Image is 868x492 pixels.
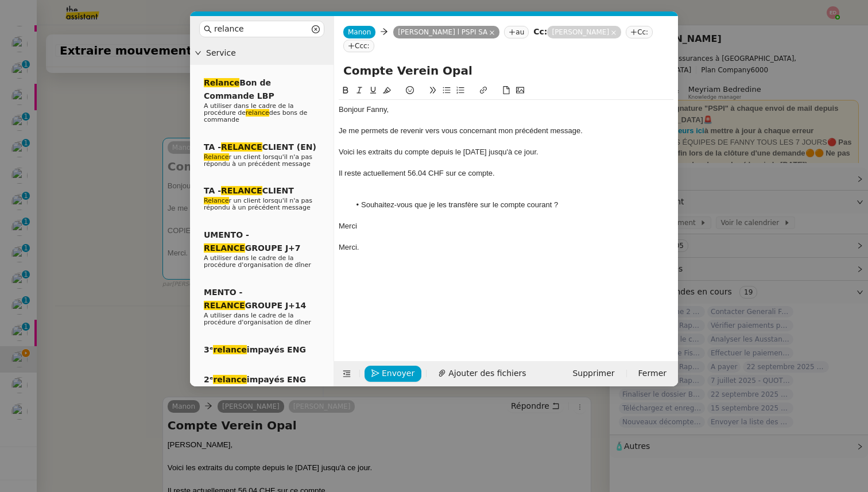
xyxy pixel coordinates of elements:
span: 3ᵉ impayés ENG [204,345,306,354]
span: Fermer [638,367,666,380]
span: Ajouter des fichiers [448,367,526,380]
em: relance [246,109,269,117]
input: Subject [343,62,669,79]
span: UMENTO - GROUPE J+7 [204,230,301,253]
span: A utiliser dans le cadre de la procédure d'organisation de dîner [204,312,311,326]
div: Merci [339,221,673,231]
strong: Cc: [533,27,547,36]
nz-tag: [PERSON_NAME] l PSPI SA [393,26,499,38]
em: relance [213,345,246,354]
span: 2ᵉ impayés ENG [204,375,306,384]
div: Voici les extraits du compte depuis le [DATE] jusqu'à ce jour. [339,147,673,157]
button: Envoyer [365,366,421,382]
span: impayés [204,386,231,393]
input: Templates [214,22,309,36]
button: Ajouter des fichiers [431,366,533,382]
em: Relance [204,197,229,204]
span: A utiliser dans le cadre de la procédure de des bons de commande [204,102,307,123]
span: Envoyer [382,367,414,380]
em: Relance [204,153,229,161]
div: Je me permets de revenir vers vous concernant mon précédent message. [339,126,673,136]
em: RELANCE [204,243,245,253]
em: RELANCE [204,301,245,310]
div: Merci. [339,242,673,253]
span: Bon de Commande LBP [204,78,274,100]
div: Service [190,42,334,64]
span: r un client lorsqu'il n'a pas répondu à un précédent message [204,197,312,211]
span: r un client lorsqu'il n'a pas répondu à un précédent message [204,153,312,168]
nz-tag: Cc: [626,26,653,38]
nz-tag: au [504,26,529,38]
span: MENTO - GROUPE J+14 [204,288,306,310]
button: Fermer [631,366,673,382]
nz-tag: [PERSON_NAME] [547,26,621,38]
span: Supprimer [572,367,614,380]
em: RELANCE [221,142,262,152]
em: relance [213,375,246,384]
span: TA - CLIENT (EN) [204,142,316,152]
span: TA - CLIENT [204,186,294,195]
span: A utiliser dans le cadre de la procédure d'organisation de dîner [204,254,311,269]
span: Service [206,47,329,60]
span: Manon [348,28,371,36]
em: RELANCE [221,186,262,195]
button: Supprimer [565,366,621,382]
li: Souhaitez-vous que je les transfère sur le compte courant ? [350,200,674,210]
div: Bonjour ﻿Fanny﻿, [339,104,673,115]
nz-tag: Ccc: [343,40,374,52]
em: Relance [204,78,239,87]
div: Il reste actuellement 56.04 CHF sur ce compte. [339,168,673,179]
